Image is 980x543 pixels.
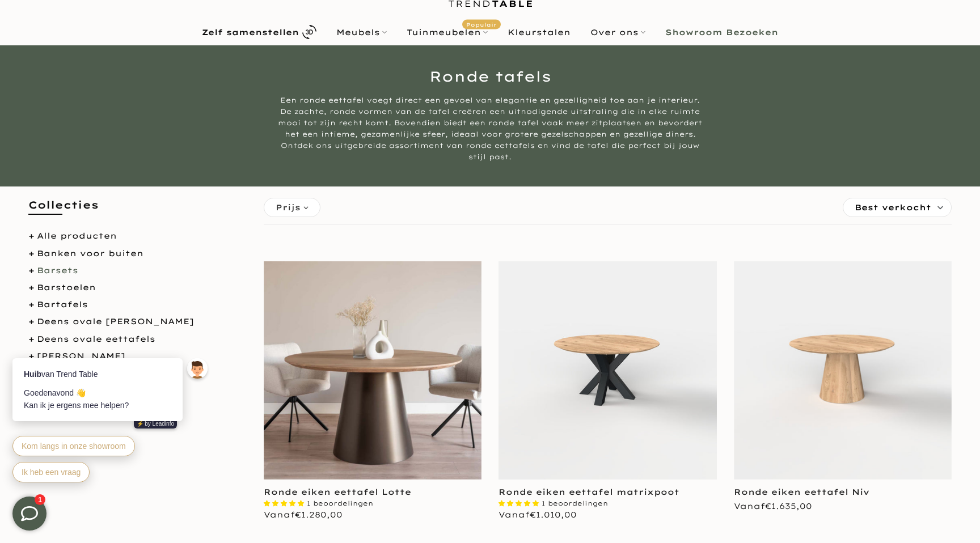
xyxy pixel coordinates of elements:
[327,26,397,39] a: Meubels
[843,198,951,217] label: Sorteren:Best verkocht
[264,487,411,497] a: Ronde eiken eettafel Lotte
[581,26,656,39] a: Over ons
[665,28,778,36] b: Showroom Bezoeken
[499,510,577,520] span: Vanaf
[158,69,822,83] h1: Ronde tafels
[397,26,498,39] a: TuinmeubelenPopulair
[295,510,343,520] span: €1.280,00
[277,95,703,163] div: Een ronde eettafel voegt direct een gevoel van elegantie en gezelligheid toe aan je interieur. De...
[499,487,679,497] a: Ronde eiken eettafel matrixpoot
[855,198,931,217] span: Best verkocht
[542,499,608,507] span: 1 beoordelingen
[498,26,581,39] a: Kleurstalen
[37,282,96,292] a: Barstoelen
[276,201,301,214] span: Prijs
[734,487,869,497] a: Ronde eiken eettafel Niv
[499,499,542,507] span: 5.00 stars
[28,198,247,223] h5: Collecties
[462,19,501,29] span: Populair
[530,510,577,520] span: €1.010,00
[307,499,373,507] span: 1 beoordelingen
[1,303,222,497] iframe: bot-iframe
[264,510,343,520] span: Vanaf
[37,248,143,258] a: Banken voor buiten
[765,501,812,511] span: €1.635,00
[192,22,327,42] a: Zelf samenstellen
[37,299,88,309] a: Bartafels
[264,499,307,507] span: 5.00 stars
[1,485,58,542] iframe: toggle-frame
[202,28,299,36] b: Zelf samenstellen
[37,265,78,275] a: Barsets
[734,501,812,511] span: Vanaf
[656,26,788,39] a: Showroom Bezoeken
[37,231,117,241] a: Alle producten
